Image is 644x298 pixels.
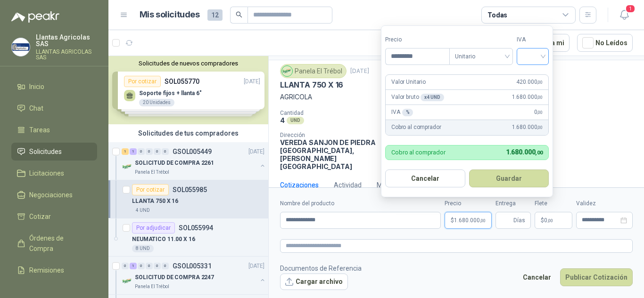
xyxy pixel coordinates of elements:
[487,10,507,20] div: Todas
[576,199,633,208] label: Validez
[132,207,154,214] div: 4 UND
[122,275,133,287] img: Company Logo
[541,217,544,223] span: $
[11,164,97,182] a: Licitaciones
[29,125,50,135] span: Tareas
[280,64,347,78] div: Panela El Trébol
[480,218,486,223] span: ,00
[132,235,195,244] p: NEUMATICO 11.00 X 16
[29,81,44,92] span: Inicio
[108,218,268,257] a: Por adjudicarSOL055994NEUMATICO 11.00 X 168 UND
[445,199,492,208] label: Precio
[122,263,129,269] div: 0
[29,103,43,113] span: Chat
[455,49,507,64] span: Unitario
[154,148,161,155] div: 0
[108,180,268,218] a: Por cotizarSOL055985LLANTA 750 X 164 UND
[454,217,486,223] span: 1.680.000
[516,78,543,87] span: 420.000
[282,66,292,76] img: Company Logo
[11,261,97,279] a: Remisiones
[12,38,30,56] img: Company Logo
[577,34,633,52] button: No Leídos
[36,34,97,47] p: Llantas Agricolas SAS
[112,60,264,67] button: Solicitudes de nuevos compradores
[445,212,492,229] p: $1.680.000,00
[122,146,266,176] a: 1 1 0 0 0 0 GSOL005449[DATE] Company LogoSOLICITUD DE COMPRA 2261Panela El Trébol
[29,146,62,157] span: Solicitudes
[534,108,543,117] span: 0
[391,93,444,102] p: Valor bruto
[469,169,549,187] button: Guardar
[29,190,73,200] span: Negociaciones
[248,262,264,271] p: [DATE]
[132,245,154,252] div: 8 UND
[130,148,137,155] div: 1
[236,11,242,18] span: search
[36,49,97,60] p: LLANTAS AGRICOLAS SAS
[29,233,88,254] span: Órdenes de Compra
[350,67,369,76] p: [DATE]
[132,184,169,195] div: Por cotizar
[173,148,212,155] p: GSOL005449
[140,8,200,22] h1: Mis solicitudes
[512,123,543,132] span: 1.680.000
[391,108,413,117] p: IVA
[391,149,446,155] p: Cobro al comprador
[385,35,449,44] label: Precio
[11,121,97,139] a: Tareas
[135,273,214,282] p: SOLICITUD DE COMPRA 2247
[537,80,543,85] span: ,00
[207,9,223,21] span: 12
[280,138,384,170] p: VEREDA SANJON DE PIEDRA [GEOGRAPHIC_DATA] , [PERSON_NAME][GEOGRAPHIC_DATA]
[535,199,572,208] label: Flete
[280,92,633,102] p: AGRICOLA
[11,99,97,117] a: Chat
[135,169,169,176] p: Panela El Trébol
[537,95,543,100] span: ,00
[280,132,384,138] p: Dirección
[135,159,214,168] p: SOLICITUD DE COMPRA 2261
[537,110,543,115] span: ,00
[616,7,633,24] button: 1
[138,148,145,155] div: 0
[385,169,465,187] button: Cancelar
[495,199,531,208] label: Entrega
[535,212,572,229] p: $ 0,00
[122,161,133,172] img: Company Logo
[130,263,137,269] div: 1
[132,222,175,234] div: Por adjudicar
[280,263,362,274] p: Documentos de Referencia
[11,78,97,96] a: Inicio
[132,197,178,206] p: LLANTA 750 X 16
[11,143,97,161] a: Solicitudes
[162,263,169,269] div: 0
[173,186,207,193] p: SOL055985
[280,180,319,190] div: Cotizaciones
[391,78,426,87] p: Valor Unitario
[280,110,404,116] p: Cantidad
[29,265,64,275] span: Remisiones
[29,168,64,178] span: Licitaciones
[11,11,59,23] img: Logo peakr
[179,225,213,231] p: SOL055994
[518,268,556,286] button: Cancelar
[29,211,51,222] span: Cotizar
[535,150,543,156] span: ,00
[11,208,97,226] a: Cotizar
[280,80,343,90] p: LLANTA 750 X 16
[162,148,169,155] div: 0
[135,283,169,290] p: Panela El Trébol
[625,4,636,13] span: 1
[391,123,441,132] p: Cobro al comprador
[287,117,304,124] div: UND
[402,109,413,116] div: %
[377,180,405,190] div: Mensajes
[122,260,266,290] a: 0 1 0 0 0 0 GSOL005331[DATE] Company LogoSOLICITUD DE COMPRA 2247Panela El Trébol
[108,56,268,124] div: Solicitudes de nuevos compradoresPor cotizarSOL055770[DATE] Soporte fijos + llanta 6"20 UnidadesP...
[517,35,549,44] label: IVA
[173,263,212,269] p: GSOL005331
[122,148,129,155] div: 1
[512,93,543,102] span: 1.680.000
[280,274,348,290] button: Cargar archivo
